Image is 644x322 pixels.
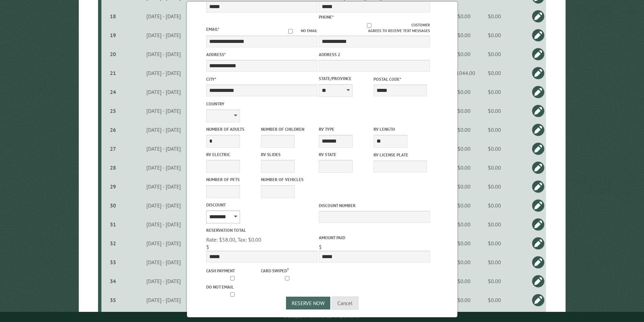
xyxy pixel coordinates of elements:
label: RV Type [319,126,372,132]
label: Postal Code [374,76,427,82]
div: 26 [104,126,122,133]
label: Address [206,51,317,58]
td: $0.00 [451,26,478,45]
div: [DATE] - [DATE] [124,297,203,303]
label: Country [206,101,317,107]
label: Email [206,26,219,32]
td: $0.00 [478,177,511,196]
label: State/Province [319,75,372,82]
td: $0.00 [478,7,511,26]
td: $0.00 [478,45,511,64]
td: $0.00 [478,120,511,139]
label: RV Slides [261,151,314,158]
div: [DATE] - [DATE] [124,183,203,190]
div: 30 [104,202,122,209]
td: $0.00 [451,101,478,120]
div: [DATE] - [DATE] [124,278,203,284]
td: $0.00 [478,272,511,291]
td: $0.00 [478,26,511,45]
div: 18 [104,13,122,20]
label: Reservation Total [206,227,317,233]
label: Customer agrees to receive text messages [319,22,430,34]
td: $0.00 [451,45,478,64]
td: $0.00 [451,234,478,253]
input: No email [280,29,301,33]
td: $0.00 [451,253,478,272]
label: RV Length [374,126,427,132]
label: Number of Adults [206,126,260,132]
td: $0.00 [478,158,511,177]
div: 32 [104,240,122,247]
div: [DATE] - [DATE] [124,89,203,95]
label: Amount paid [319,234,430,241]
td: $0.00 [478,253,511,272]
label: No email [280,28,317,34]
td: $0.00 [478,215,511,234]
label: Cash payment [206,268,260,274]
label: RV License Plate [374,152,427,158]
div: [DATE] - [DATE] [124,202,203,209]
div: [DATE] - [DATE] [124,107,203,114]
div: [DATE] - [DATE] [124,164,203,171]
td: $0.00 [451,7,478,26]
small: © Campground Commander LLC. All rights reserved. [284,315,360,319]
div: [DATE] - [DATE] [124,13,203,20]
label: City [206,76,317,82]
label: Card swiped [261,267,314,274]
td: $0.00 [451,272,478,291]
td: $0.00 [478,64,511,82]
td: $0.00 [451,158,478,177]
td: $0.00 [478,82,511,101]
div: 19 [104,32,122,39]
td: $0.00 [478,234,511,253]
td: $0.00 [451,291,478,309]
div: 25 [104,107,122,114]
label: Do not email [206,284,260,290]
input: Customer agrees to receive text messages [327,23,411,28]
div: 35 [104,297,122,303]
td: $0.00 [478,196,511,215]
div: 29 [104,183,122,190]
label: Number of Pets [206,176,260,183]
div: [DATE] - [DATE] [124,51,203,57]
td: $0.00 [451,120,478,139]
div: 34 [104,278,122,284]
button: Reserve Now [286,297,330,309]
span: Rate: $58.00, Tax: $0.00 [206,236,261,243]
div: 24 [104,89,122,95]
div: 20 [104,51,122,57]
label: Discount Number [319,202,430,209]
button: Cancel [332,297,358,309]
label: Number of Children [261,126,314,132]
div: [DATE] - [DATE] [124,259,203,266]
td: $0.00 [478,139,511,158]
label: Discount [206,202,317,208]
div: [DATE] - [DATE] [124,240,203,247]
label: Address 2 [319,51,430,58]
div: 28 [104,164,122,171]
td: $0.00 [451,196,478,215]
label: Phone [319,14,334,20]
span: $ [206,244,209,250]
span: $ [319,244,322,250]
label: RV State [319,151,372,158]
td: $0.00 [451,215,478,234]
td: $0.00 [451,82,478,101]
div: 27 [104,145,122,152]
div: [DATE] - [DATE] [124,126,203,133]
div: [DATE] - [DATE] [124,70,203,76]
label: RV Electric [206,151,260,158]
td: $0.00 [478,291,511,309]
td: $1044.00 [451,64,478,82]
div: [DATE] - [DATE] [124,221,203,228]
td: $0.00 [451,139,478,158]
div: 21 [104,70,122,76]
td: $0.00 [478,101,511,120]
div: 31 [104,221,122,228]
label: Number of Vehicles [261,176,314,183]
div: [DATE] - [DATE] [124,32,203,39]
div: 33 [104,259,122,266]
td: $0.00 [451,177,478,196]
div: [DATE] - [DATE] [124,145,203,152]
a: ? [287,267,289,272]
